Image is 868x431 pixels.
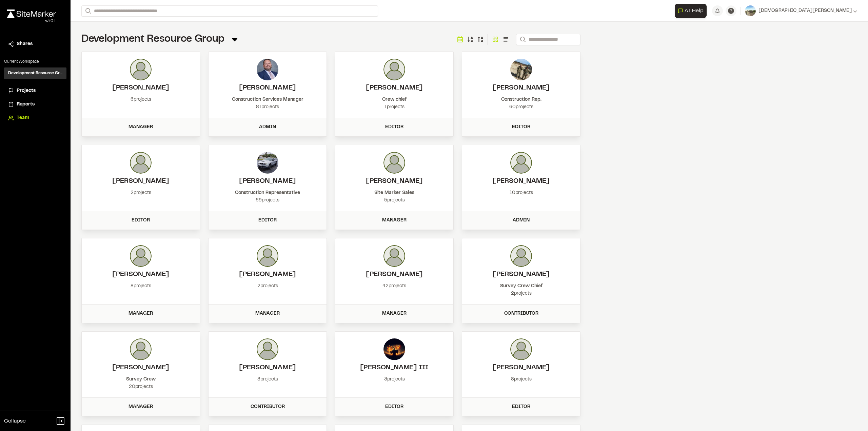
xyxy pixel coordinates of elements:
[88,282,193,290] div: 8 projects
[88,363,193,373] h2: Rhett Woolard
[88,376,193,383] div: Survey Crew
[469,189,573,197] div: 10 projects
[86,217,196,224] div: Editor
[17,114,29,122] span: Team
[383,152,405,174] img: photo
[516,34,528,45] button: Search
[510,338,532,360] img: photo
[342,96,447,103] div: Crew chief
[88,270,193,280] h2: Brandon Wiest
[685,7,704,15] span: AI Help
[17,40,33,48] span: Shares
[469,290,573,297] div: 2 projects
[339,310,449,317] div: Manager
[88,176,193,187] h2: reece bonnett
[215,376,320,383] div: 3 projects
[510,59,532,80] img: photo
[383,59,405,80] img: photo
[257,59,278,80] img: photo
[215,363,320,373] h2: Seth Hager
[130,59,152,80] img: photo
[342,363,447,373] h2: Thomas J. Anderson III
[342,376,447,383] div: 3 projects
[7,9,56,18] img: rebrand.png
[342,189,447,197] div: Site Marker Sales
[215,270,320,280] h2: James Baldwin
[466,123,576,131] div: Editor
[469,376,573,383] div: 8 projects
[383,338,405,360] img: photo
[342,197,447,204] div: 5 projects
[88,83,193,93] h2: Allen Oxendine
[215,282,320,290] div: 2 projects
[8,87,62,95] a: Projects
[215,176,320,187] h2: Timothy Clark
[88,96,193,103] div: 6 projects
[469,176,573,187] h2: Misty Gutman
[215,197,320,204] div: 69 projects
[342,176,447,187] h2: Bill Thompson
[675,4,707,18] button: Open AI Assistant
[466,310,576,317] div: Contributor
[383,245,405,267] img: photo
[469,103,573,111] div: 60 projects
[4,59,66,65] p: Current Workspace
[8,101,62,108] a: Reports
[213,403,322,411] div: Contributor
[8,114,62,122] a: Team
[342,282,447,290] div: 42 projects
[469,282,573,290] div: Survey Crew Chief
[86,123,196,131] div: Manager
[130,152,152,174] img: photo
[339,403,449,411] div: Editor
[510,245,532,267] img: photo
[215,96,320,103] div: Construction Services Manager
[675,4,709,18] div: Open AI Assistant
[81,5,94,17] button: Search
[469,270,573,280] h2: Heath Dawsey
[510,152,532,174] img: photo
[257,245,278,267] img: photo
[17,101,35,108] span: Reports
[81,35,224,44] span: Development Resource Group
[469,83,573,93] h2: Dillon Hackett
[469,96,573,103] div: Construction Rep.
[8,40,62,48] a: Shares
[342,103,447,111] div: 1 projects
[7,18,56,24] div: Oh geez...please don't...
[339,123,449,131] div: Editor
[213,217,322,224] div: Editor
[257,152,278,174] img: photo
[758,7,852,15] span: [DEMOGRAPHIC_DATA][PERSON_NAME]
[466,403,576,411] div: Editor
[8,70,62,76] h3: Development Resource Group
[257,338,278,360] img: photo
[4,417,26,425] span: Collapse
[17,87,36,95] span: Projects
[215,83,320,93] h2: Jake Rosiek
[215,189,320,197] div: Construction Representative
[86,403,196,411] div: Manager
[213,310,322,317] div: Manager
[745,5,756,16] img: User
[88,383,193,391] div: 20 projects
[469,363,573,373] h2: Daniel O’Connor
[130,245,152,267] img: photo
[466,217,576,224] div: Admin
[215,103,320,111] div: 81 projects
[88,189,193,197] div: 2 projects
[130,338,152,360] img: photo
[339,217,449,224] div: Manager
[86,310,196,317] div: Manager
[342,83,447,93] h2: Ryan Lymber
[745,5,857,16] button: [DEMOGRAPHIC_DATA][PERSON_NAME]
[213,123,322,131] div: Admin
[342,270,447,280] h2: Jason Hager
